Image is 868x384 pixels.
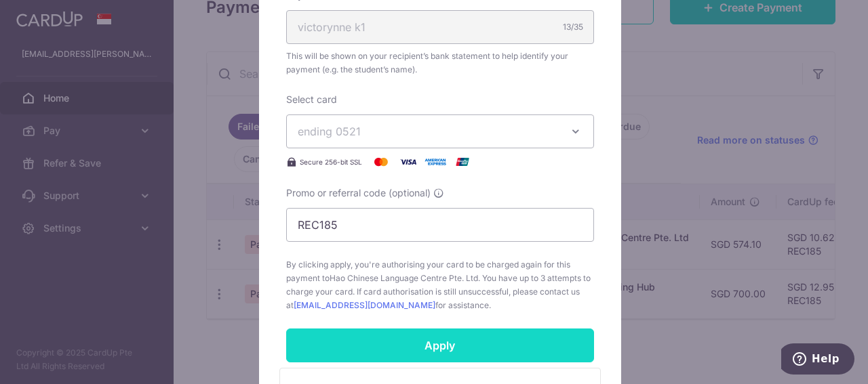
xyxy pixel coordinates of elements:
[286,93,337,106] label: Select card
[286,328,594,362] input: Apply
[298,125,361,138] span: ending 0521
[330,273,478,283] span: Hao Chinese Language Centre Pte. Ltd
[300,156,362,167] span: Secure 256-bit SSL
[294,300,435,310] a: [EMAIL_ADDRESS][DOMAIN_NAME]
[368,154,395,170] img: Mastercard
[286,186,431,200] span: Promo or referral code (optional)
[781,343,854,377] iframe: Opens a widget where you can find more information
[286,258,594,312] span: By clicking apply, you're authorising your card to be charged again for this payment to . You hav...
[395,154,422,170] img: Visa
[422,154,449,170] img: American Express
[286,49,594,77] span: This will be shown on your recipient’s bank statement to help identify your payment (e.g. the stu...
[286,114,594,148] button: ending 0521
[449,154,476,170] img: UnionPay
[563,20,583,34] div: 13/35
